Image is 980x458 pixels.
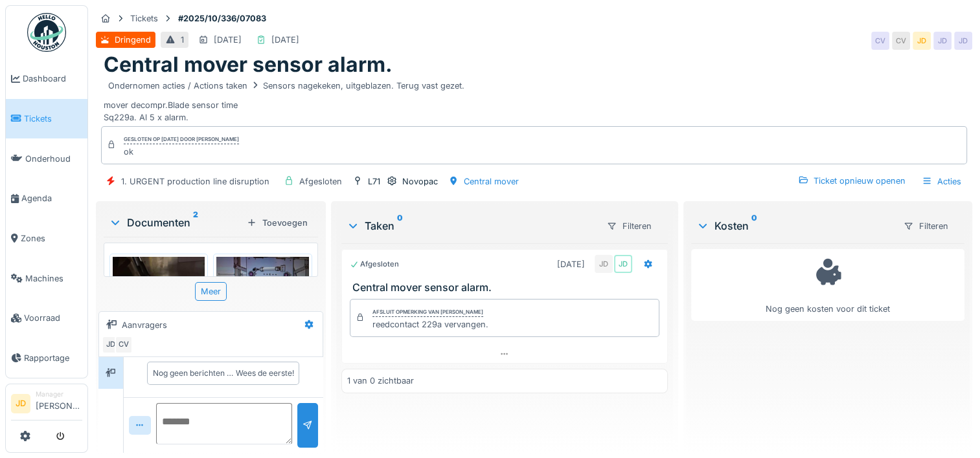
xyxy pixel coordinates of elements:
a: JD Manager[PERSON_NAME] [11,389,82,420]
div: Tickets [130,12,158,25]
div: 1 van 0 zichtbaar [347,375,414,387]
div: CV [871,32,889,50]
span: Voorraad [24,312,82,324]
div: JD [913,32,931,50]
span: Machines [25,272,82,285]
img: Badge_color-CXgf-gQk.svg [27,13,66,52]
div: Afsluit opmerking van [PERSON_NAME] [372,308,483,317]
div: Nog geen berichten … Wees de eerste! [153,367,293,379]
li: JD [11,394,30,413]
div: Ticket opnieuw openen [793,172,911,190]
div: mover decompr.Blade sensor time Sq229a. Al 5 x alarm. [104,78,964,124]
sup: 0 [751,218,757,234]
h1: Central mover sensor alarm. [104,52,393,77]
div: Kosten [696,218,893,234]
span: Agenda [21,192,82,204]
div: JD [614,255,632,273]
div: Novopac [402,175,438,188]
div: Afgesloten [350,259,399,270]
a: Agenda [6,179,87,219]
a: Tickets [6,99,87,139]
a: Dashboard [6,59,87,99]
div: Afgesloten [299,175,342,188]
div: 1 [181,34,184,46]
div: Dringend [115,34,151,46]
div: JD [954,32,972,50]
a: Machines [6,258,87,298]
div: Acties [916,172,967,191]
div: Manager [36,389,82,399]
div: Aanvragers [122,319,167,331]
div: Filteren [601,217,657,235]
div: CV [892,32,910,50]
sup: 0 [397,218,403,234]
strong: #2025/10/336/07083 [173,12,271,25]
div: Nog geen kosten voor dit ticket [700,255,956,315]
img: fhdl5nvmtdrj7k7x3mlph014c6pt [216,257,308,309]
div: Documenten [109,215,242,230]
span: Zones [21,232,82,245]
sup: 2 [193,215,198,230]
div: Meer [195,282,227,301]
div: L71 [368,175,380,188]
div: Gesloten op [DATE] door [PERSON_NAME] [124,135,239,144]
div: Filteren [898,217,954,235]
a: Onderhoud [6,138,87,179]
span: Dashboard [23,72,82,85]
div: JD [933,32,952,50]
img: f3io11llksgn4n94720hssxuecui [113,257,205,420]
h3: Central mover sensor alarm. [352,281,662,294]
a: Zones [6,219,87,259]
div: Toevoegen [242,214,313,232]
div: [DATE] [557,258,585,270]
div: CV [115,336,133,354]
a: Voorraad [6,298,87,338]
div: JD [102,336,120,354]
a: Rapportage [6,338,87,378]
span: Onderhoud [25,153,82,165]
div: [DATE] [214,34,242,46]
div: Ondernomen acties / Actions taken Sensors nagekeken, uitgeblazen. Terug vast gezet. [108,80,464,92]
li: [PERSON_NAME] [36,389,82,417]
div: ok [124,146,239,158]
div: Central mover [464,175,519,188]
span: Rapportage [24,352,82,364]
div: Taken [347,218,596,234]
div: [DATE] [271,34,299,46]
div: reedcontact 229a vervangen. [372,318,488,331]
div: JD [595,255,613,273]
span: Tickets [24,113,82,125]
div: 1. URGENT production line disruption [121,175,269,188]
